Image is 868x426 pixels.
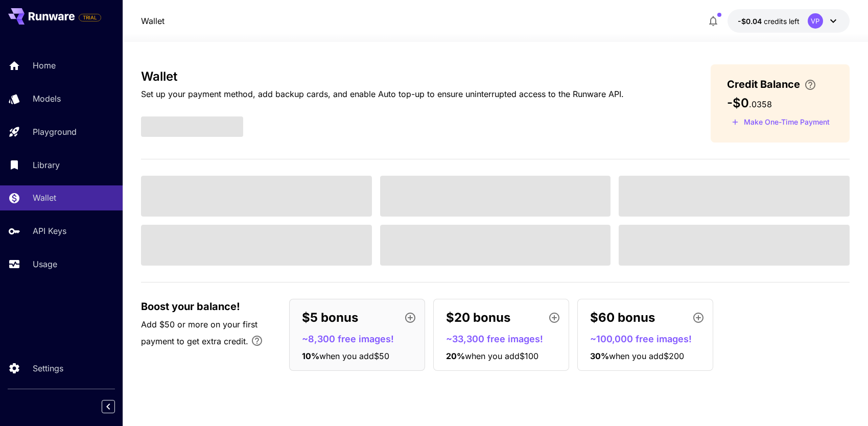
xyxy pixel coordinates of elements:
[141,299,240,314] span: Boost your balance!
[302,332,420,346] p: ~8,300 free images!
[33,225,66,237] p: API Keys
[319,351,389,361] span: when you add $50
[102,400,115,413] button: Collapse sidebar
[33,92,61,105] p: Models
[590,351,609,361] span: 30 %
[808,13,823,29] div: VP
[446,332,565,346] p: ~33,300 free images!
[141,15,165,27] a: Wallet
[33,362,63,374] p: Settings
[590,309,655,327] p: $60 bonus
[141,319,257,346] span: Add $50 or more on your first payment to get extra credit.
[302,309,358,327] p: $5 bonus
[109,397,123,416] div: Collapse sidebar
[247,330,267,351] button: Bonus applies only to your first payment, up to 30% on the first $1,000.
[465,351,538,361] span: when you add $100
[727,114,834,130] button: Make a one-time, non-recurring payment
[33,59,56,72] p: Home
[738,17,764,26] span: -$0.04
[749,99,772,109] span: . 0358
[33,126,77,138] p: Playground
[141,15,165,27] nav: breadcrumb
[727,77,800,92] span: Credit Balance
[446,351,465,361] span: 20 %
[302,351,319,361] span: 10 %
[446,309,510,327] p: $20 bonus
[727,96,749,110] span: -$0
[590,332,709,346] p: ~100,000 free images!
[764,17,800,26] span: credits left
[141,69,624,84] h3: Wallet
[800,79,820,91] button: Enter your card details and choose an Auto top-up amount to avoid service interruptions. We'll au...
[141,88,624,100] p: Set up your payment method, add backup cards, and enable Auto top-up to ensure uninterrupted acce...
[609,351,684,361] span: when you add $200
[79,11,101,23] span: Add your payment card to enable full platform functionality.
[738,16,800,27] div: -$0.0358
[33,159,60,171] p: Library
[33,192,56,204] p: Wallet
[728,9,850,33] button: -$0.0358VP
[33,258,57,270] p: Usage
[79,14,101,21] span: TRIAL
